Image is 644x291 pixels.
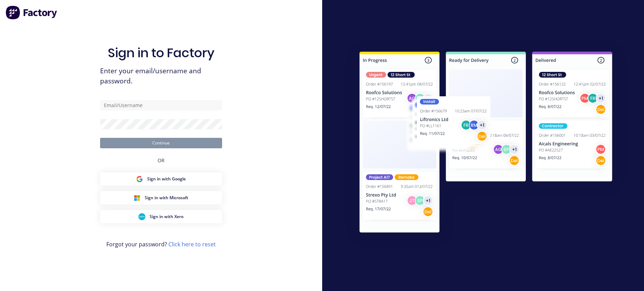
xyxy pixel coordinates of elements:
img: Sign in [344,38,628,249]
span: Forgot your password? [106,240,216,248]
span: Enter your email/username and password. [100,66,222,86]
button: Google Sign inSign in with Google [100,172,222,186]
span: Sign in with Xero [150,214,183,220]
div: OR [158,148,165,172]
h1: Sign in to Factory [108,45,214,60]
input: Email/Username [100,100,222,111]
span: Sign in with Microsoft [145,195,188,201]
img: Microsoft Sign in [134,194,141,201]
span: Sign in with Google [147,176,186,182]
button: Xero Sign inSign in with Xero [100,210,222,223]
img: Factory [6,6,58,20]
button: Continue [100,138,222,148]
button: Microsoft Sign inSign in with Microsoft [100,191,222,204]
img: Xero Sign in [138,213,145,220]
a: Click here to reset [168,240,216,248]
img: Google Sign in [136,176,143,182]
